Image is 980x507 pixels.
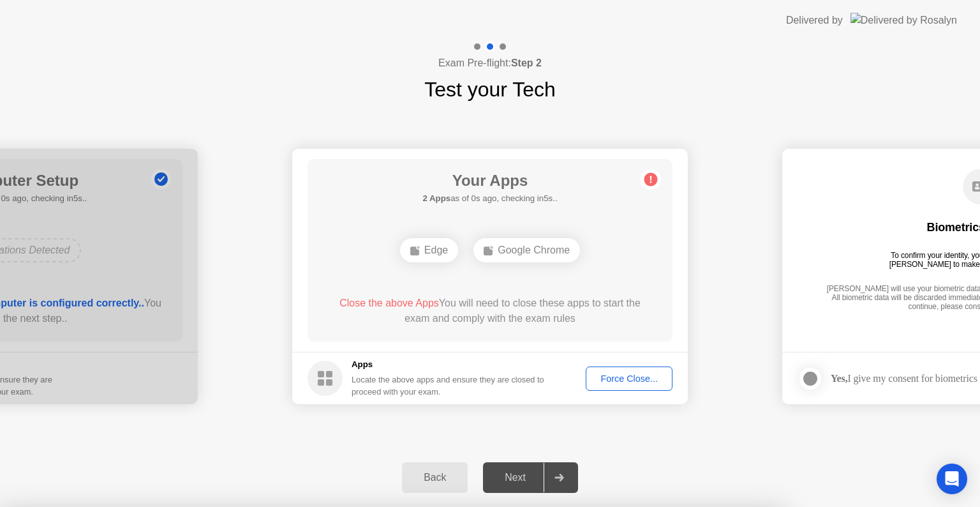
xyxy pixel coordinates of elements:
[422,169,557,192] h1: Your Apps
[326,296,655,326] div: You will need to close these apps to start the exam and comply with the exam rules
[352,358,545,371] h5: Apps
[438,56,542,71] h4: Exam Pre-flight:
[406,472,464,483] div: Back
[422,193,450,203] b: 2 Apps
[487,472,544,483] div: Next
[590,374,668,384] div: Force Close...
[400,238,458,262] div: Edge
[339,298,439,308] span: Close the above Apps
[937,464,967,494] div: Open Intercom Messenger
[352,374,545,398] div: Locate the above apps and ensure they are closed to proceed with your exam.
[511,57,542,68] b: Step 2
[831,373,847,384] strong: Yes,
[473,238,580,262] div: Google Chrome
[850,13,957,27] img: Delivered by Rosalyn
[422,192,557,205] h5: as of 0s ago, checking in5s..
[424,74,556,105] h1: Test your Tech
[786,13,843,28] div: Delivered by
